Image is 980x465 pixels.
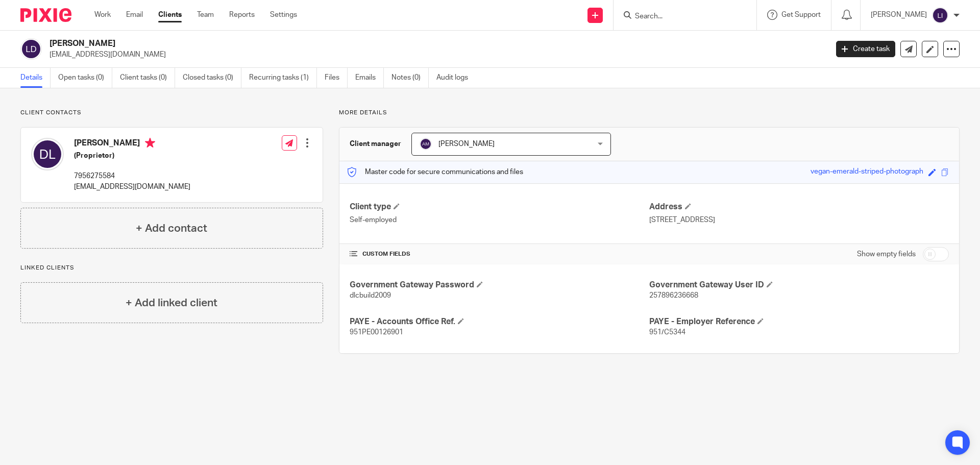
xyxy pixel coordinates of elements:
span: 257896236668 [649,292,698,299]
p: [PERSON_NAME] [871,10,927,20]
p: Master code for secure communications and files [347,167,523,177]
a: Client tasks (0) [120,68,175,88]
h4: PAYE - Employer Reference [649,316,949,327]
span: Get Support [781,11,821,18]
a: Notes (0) [391,68,429,88]
input: Search [634,12,726,21]
a: Recurring tasks (1) [249,68,317,88]
a: Email [126,10,143,20]
a: Emails [355,68,384,88]
h4: Government Gateway Password [350,280,649,290]
a: Audit logs [436,68,476,88]
p: 7956275584 [74,171,190,181]
p: [STREET_ADDRESS] [649,215,949,225]
span: 951/C5344 [649,329,685,336]
h4: Address [649,202,949,212]
h5: (Proprietor) [74,151,190,161]
h4: PAYE - Accounts Office Ref. [350,316,649,327]
span: 951PE00126901 [350,329,403,336]
p: [EMAIL_ADDRESS][DOMAIN_NAME] [74,182,190,192]
i: Primary [145,138,155,148]
label: Show empty fields [857,249,916,259]
img: svg%3E [420,138,432,150]
p: More details [339,109,960,117]
p: Client contacts [20,109,323,117]
h2: [PERSON_NAME] [50,38,667,49]
h4: + Add contact [136,221,207,236]
a: Clients [158,10,182,20]
img: svg%3E [20,38,42,60]
a: Settings [270,10,297,20]
h4: Client type [350,202,649,212]
a: Work [94,10,111,20]
h3: Client manager [350,139,401,149]
h4: Government Gateway User ID [649,280,949,290]
a: Open tasks (0) [58,68,112,88]
a: Team [197,10,214,20]
img: svg%3E [31,138,64,170]
p: Self-employed [350,215,649,225]
h4: + Add linked client [126,295,217,311]
p: Linked clients [20,264,323,272]
a: Closed tasks (0) [183,68,241,88]
h4: [PERSON_NAME] [74,138,190,151]
a: Create task [836,41,895,57]
img: Pixie [20,8,71,22]
a: Details [20,68,51,88]
a: Files [325,68,348,88]
h4: CUSTOM FIELDS [350,250,649,258]
p: [EMAIL_ADDRESS][DOMAIN_NAME] [50,50,821,60]
span: [PERSON_NAME] [438,140,495,148]
div: vegan-emerald-striped-photograph [811,166,923,178]
span: dlcbuild2009 [350,292,391,299]
a: Reports [229,10,255,20]
img: svg%3E [932,7,948,23]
